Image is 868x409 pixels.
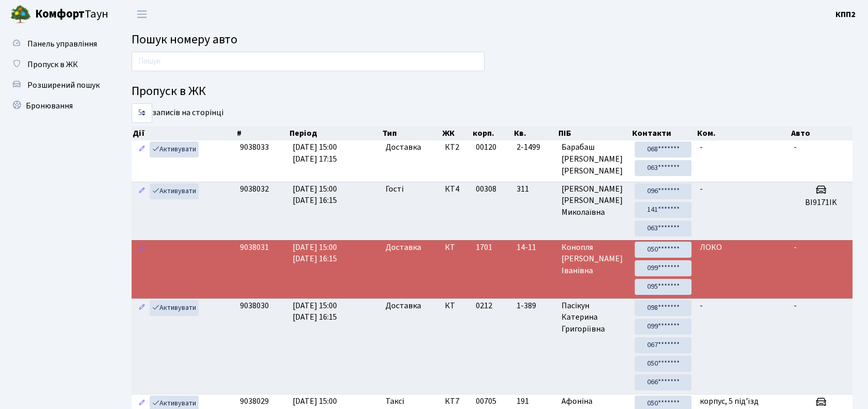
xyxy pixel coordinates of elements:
a: Редагувати [136,242,148,258]
span: [DATE] 15:00 [DATE] 16:15 [293,183,337,207]
img: logo.png [10,4,31,25]
input: Пошук [132,52,485,71]
th: Контакти [631,126,696,140]
a: КПП2 [835,8,856,21]
span: КТ7 [445,396,467,407]
span: - [700,300,703,311]
th: Дії [132,126,236,140]
b: Комфорт [35,6,85,22]
span: 9038029 [240,396,269,407]
span: [DATE] 15:00 [DATE] 16:15 [293,242,337,265]
th: Кв. [513,126,557,140]
span: 9038033 [240,141,269,153]
span: КТ [445,242,467,254]
span: 311 [517,183,553,195]
th: ПІБ [557,126,631,140]
span: - [794,141,797,153]
span: 00120 [476,141,496,153]
span: 1-389 [517,300,553,312]
span: Бронювання [26,100,73,112]
a: Розширений пошук [5,75,108,96]
a: Активувати [150,141,199,158]
a: Активувати [150,300,199,316]
span: 191 [517,396,553,407]
span: 14-11 [517,242,553,254]
span: Доставка [385,242,421,254]
th: Тип [381,126,441,140]
th: Ком. [696,126,790,140]
span: 9038032 [240,183,269,195]
b: КПП2 [835,9,856,20]
th: ЖК [441,126,472,140]
th: # [236,126,288,140]
a: Редагувати [136,141,148,158]
h5: BI9171IK [794,198,848,208]
span: Пропуск в ЖК [27,59,78,70]
a: Бронювання [5,96,108,116]
span: ЛОКО [700,242,722,253]
span: 0212 [476,300,492,311]
a: Редагувати [136,300,148,316]
a: Пропуск в ЖК [5,54,108,75]
th: Період [288,126,381,140]
span: Барабаш [PERSON_NAME] [PERSON_NAME] [561,141,627,177]
span: 00308 [476,183,496,195]
th: корп. [472,126,512,140]
span: - [700,183,703,195]
th: Авто [790,126,853,140]
span: 00705 [476,396,496,407]
span: - [700,141,703,153]
span: 9038031 [240,242,269,253]
span: корпус, 5 під'їзд [700,396,759,407]
span: [DATE] 15:00 [DATE] 17:15 [293,141,337,165]
a: Панель управління [5,34,108,54]
span: Доставка [385,300,421,312]
span: 9038030 [240,300,269,311]
span: Гості [385,183,404,195]
span: Пасікун Катерина Григоріївна [561,300,627,336]
span: Пошук номеру авто [132,30,237,49]
span: КТ [445,300,467,312]
span: Таун [35,6,108,23]
span: Розширений пошук [27,80,100,91]
span: 2-1499 [517,141,553,153]
a: Активувати [150,183,199,199]
span: КТ4 [445,183,467,195]
span: [DATE] 15:00 [DATE] 16:15 [293,300,337,323]
h4: Пропуск в ЖК [132,84,853,99]
span: 1701 [476,242,492,253]
button: Переключити навігацію [129,6,155,23]
span: Доставка [385,141,421,153]
span: [PERSON_NAME] [PERSON_NAME] Миколаївна [561,183,627,219]
label: записів на сторінці [132,103,223,123]
span: - [794,300,797,311]
span: Конопля [PERSON_NAME] Іванівна [561,242,627,277]
span: Панель управління [27,38,97,50]
span: - [794,242,797,253]
select: записів на сторінці [132,103,152,123]
span: Таксі [385,396,404,407]
span: КТ2 [445,141,467,153]
a: Редагувати [136,183,148,199]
